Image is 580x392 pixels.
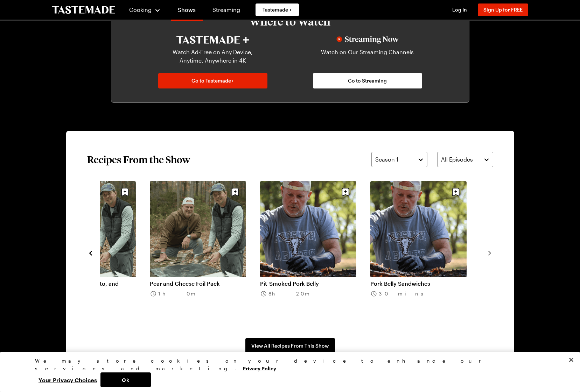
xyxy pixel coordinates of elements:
span: Season 1 [375,155,398,164]
span: Cooking [129,6,152,13]
span: Sign Up for FREE [483,7,523,13]
button: Season 1 [371,152,427,167]
button: Cooking [129,1,161,18]
a: Pit-Smoked Pork Belly [260,280,356,287]
div: Privacy [35,357,539,387]
div: We may store cookies on your device to enhance our services and marketing. [35,357,539,372]
div: 11 / 12 [260,181,370,324]
span: View All Recipes From This Show [251,342,329,349]
img: Streaming [336,36,399,44]
h3: Where to Watch [132,15,448,28]
a: Shows [171,1,203,21]
a: Pear and Cheese Foil Pack [150,280,246,287]
div: 10 / 12 [150,181,260,324]
button: Sign Up for FREE [478,3,528,16]
button: All Episodes [437,152,493,167]
a: View All Recipes From This Show [245,338,335,354]
button: navigate to next item [486,248,493,257]
a: Pork Belly Sandwiches [370,280,467,287]
a: Go to Streaming [313,73,422,88]
span: Go to Tastemade+ [191,77,234,84]
span: Tastemade + [263,6,292,13]
button: Save recipe [339,185,352,199]
button: navigate to previous item [87,248,94,257]
p: Watch on Our Streaming Channels [317,48,418,65]
a: Go to Tastemade+ [158,73,267,88]
a: To Tastemade Home Page [52,6,115,14]
button: Save recipe [449,185,462,199]
span: Log In [452,7,467,13]
button: Save recipe [229,185,242,199]
button: Ok [100,372,151,387]
button: Save recipe [118,185,132,199]
p: Watch Ad-Free on Any Device, Anytime, Anywhere in 4K [162,48,263,65]
h2: Recipes From the Show [87,153,190,166]
div: 12 / 12 [370,181,481,324]
span: Go to Streaming [348,77,387,84]
a: More information about your privacy, opens in a new tab [243,365,276,371]
span: All Episodes [441,155,473,164]
button: Close [564,352,579,368]
img: Tastemade+ [176,36,249,44]
button: Log In [446,6,474,13]
button: Your Privacy Choices [35,372,100,387]
a: Tastemade + [256,3,299,16]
